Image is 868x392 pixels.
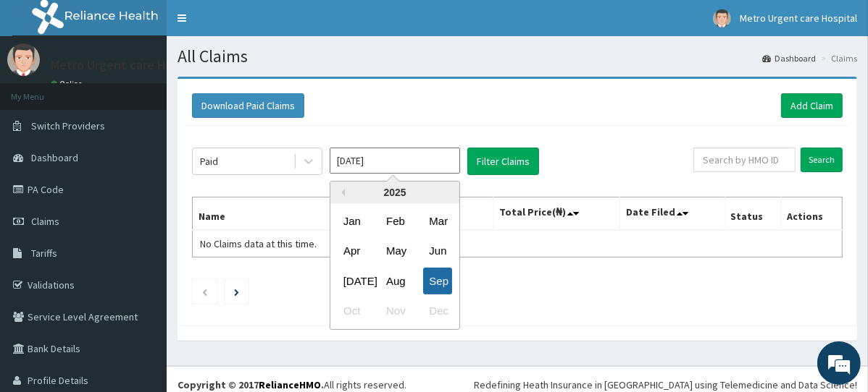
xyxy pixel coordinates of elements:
[338,189,345,196] button: Previous Year
[762,52,816,64] a: Dashboard
[234,285,239,298] a: Next page
[380,208,409,234] div: Choose February 2025
[423,268,452,294] div: Choose September 2025
[201,285,208,298] a: Previous page
[474,378,857,392] div: Redefining Heath Insurance in [GEOGRAPHIC_DATA] using Telemedicine and Data Science!
[493,197,619,231] th: Total Price(₦)
[330,148,460,174] input: Select Month and Year
[178,47,857,66] h1: All Claims
[380,238,409,265] div: Choose May 2025
[7,43,40,76] img: User Image
[193,197,356,231] th: Name
[467,148,539,175] button: Filter Claims
[330,206,459,326] div: month 2025-09
[7,249,276,299] textarea: Type your message and hit 'Enter'
[713,9,731,27] img: User Image
[178,378,324,391] strong: Copyright © 2017 .
[75,81,243,100] div: Chat with us now
[84,109,200,255] span: We're online!
[31,151,78,164] span: Dashboard
[423,208,452,234] div: Choose March 2025
[817,52,857,64] li: Claims
[423,238,452,265] div: Choose June 2025
[238,7,272,42] div: Minimize live chat window
[192,93,304,118] button: Download Paid Claims
[200,237,317,250] span: No Claims data at this time.
[51,79,85,89] a: Online
[619,197,725,231] th: Date Filed
[801,148,843,172] input: Search
[338,268,367,294] div: Choose July 2025
[259,378,321,391] a: RelianceHMO
[338,208,367,234] div: Choose January 2025
[781,197,842,231] th: Actions
[31,119,105,132] span: Switch Providers
[740,12,857,25] span: Metro Urgent care Hospital
[781,93,843,118] a: Add Claim
[338,238,367,265] div: Choose April 2025
[31,247,57,260] span: Tariffs
[725,197,781,231] th: Status
[330,182,459,203] div: 2025
[200,154,218,169] div: Paid
[31,215,59,228] span: Claims
[693,148,796,172] input: Search by HMO ID
[51,59,205,72] p: Metro Urgent care Hospital
[380,268,409,294] div: Choose August 2025
[27,72,59,108] img: d_794563401_company_1708531726252_794563401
